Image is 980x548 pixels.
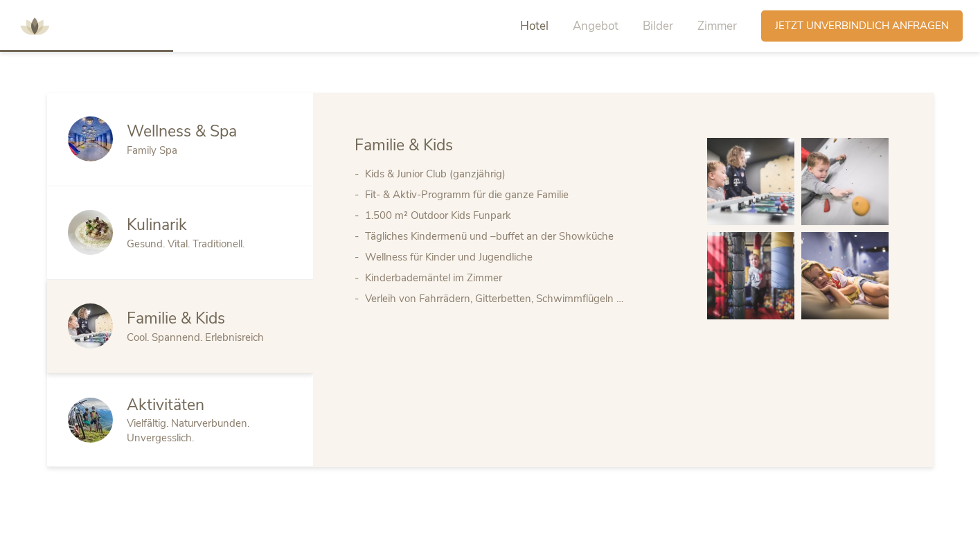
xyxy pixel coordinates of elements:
[127,237,244,251] span: Gesund. Vital. Traditionell.
[573,18,618,34] span: Angebot
[127,214,187,236] span: Kulinarik
[127,308,225,329] span: Familie & Kids
[14,6,55,47] img: AMONTI & LUNARIS Wellnessresort
[127,394,204,416] span: Aktivitäten
[127,416,249,445] span: Vielfältig. Naturverbunden. Unvergesslich.
[697,18,737,34] span: Zimmer
[365,247,679,267] li: Wellness für Kinder und Jugendliche
[14,21,55,30] a: AMONTI & LUNARIS Wellnessresort
[365,205,679,226] li: 1.500 m² Outdoor Kids Funpark
[775,19,949,33] span: Jetzt unverbindlich anfragen
[127,143,177,157] span: Family Spa
[127,121,237,142] span: Wellness & Spa
[365,267,679,288] li: Kinderbademäntel im Zimmer
[365,288,679,309] li: Verleih von Fahrrädern, Gitterbetten, Schwimmflügeln …
[520,18,549,34] span: Hotel
[365,226,679,247] li: Tägliches Kindermenü und –buffet an der Showküche
[355,134,453,156] span: Familie & Kids
[643,18,673,34] span: Bilder
[365,163,679,184] li: Kids & Junior Club (ganzjährig)
[127,330,264,344] span: Cool. Spannend. Erlebnisreich
[365,184,679,205] li: Fit- & Aktiv-Programm für die ganze Familie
